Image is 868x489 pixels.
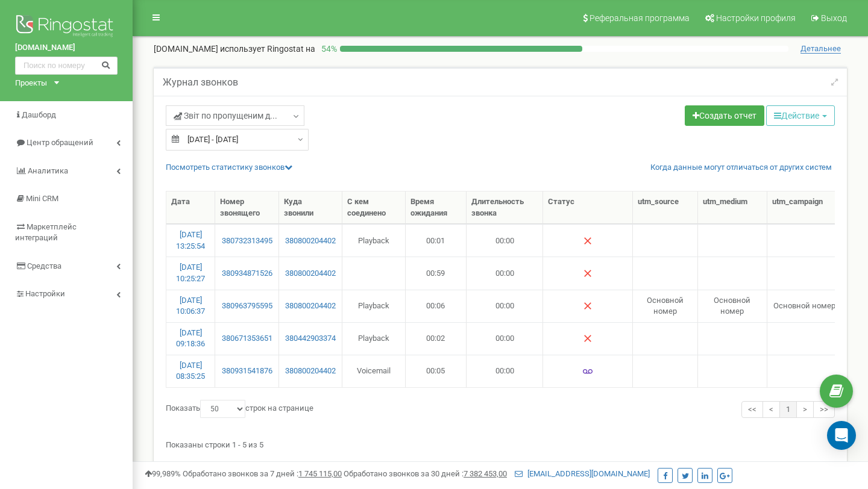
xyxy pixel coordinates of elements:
span: Маркетплейс интеграций [15,222,77,243]
td: Основной номер [698,290,767,322]
span: Центр обращений [27,138,93,147]
a: [DATE] 09:18:36 [176,328,205,349]
td: Playback [342,290,406,322]
th: utm_medium [698,192,767,224]
img: Нет ответа [583,301,593,311]
span: Звіт по пропущеним д... [174,110,277,122]
a: [DATE] 10:06:37 [176,296,205,316]
span: 99,989% [145,469,181,478]
a: 380800204402 [284,366,336,377]
th: Статус [543,192,633,224]
span: Настройки профиля [716,13,796,23]
a: 380800204402 [284,301,336,312]
input: Поиск по номеру [15,57,118,75]
a: Когда данные могут отличаться от других систем [650,162,832,173]
div: Open Intercom Messenger [827,421,856,450]
td: 00:00 [467,224,543,257]
td: Playback [342,224,406,257]
label: Показать строк на странице [166,400,313,418]
td: 00:06 [406,290,467,322]
td: 00:00 [467,322,543,355]
a: Создать отчет [685,105,764,126]
select: Показатьстрок на странице [200,400,245,418]
th: utm_campaign [767,192,843,224]
th: Дата [166,192,215,224]
span: Средства [27,261,61,270]
th: Номер звонящего [215,192,279,224]
a: Посмотреть cтатистику звонков [166,163,292,172]
p: 54 % [315,43,340,55]
a: [DATE] 13:25:54 [176,230,205,251]
td: 00:00 [467,290,543,322]
a: 380671353651 [220,333,274,344]
button: Действие [766,105,835,126]
span: Настройки [25,289,65,298]
span: Реферальная программа [590,13,690,23]
td: 00:59 [406,257,467,289]
td: Основной номер [633,290,697,322]
span: использует Ringostat на [220,44,315,54]
a: 380800204402 [284,268,336,279]
a: 380934871526 [220,268,274,279]
a: 380442903374 [284,333,336,344]
td: Voicemail [342,355,406,387]
th: Время ожидания [406,192,467,224]
p: [DOMAIN_NAME] [154,43,315,55]
div: Проекты [15,78,47,89]
h5: Журнал звонков [163,77,238,88]
a: << [741,401,763,419]
th: utm_source [633,192,697,224]
th: Куда звонили [279,192,342,224]
span: Детальнее [800,44,841,54]
span: Выход [821,13,847,23]
td: 00:02 [406,322,467,355]
span: Обработано звонков за 30 дней : [344,469,507,478]
a: < [763,401,780,419]
a: [DATE] 10:25:27 [176,263,205,283]
a: [DOMAIN_NAME] [15,42,118,54]
th: Длительность звонка [467,192,543,224]
a: Звіт по пропущеним д... [166,105,304,126]
u: 1 745 115,00 [298,469,342,478]
a: [DATE] 08:35:25 [176,361,205,381]
a: 1 [779,401,797,419]
div: Показаны строки 1 - 5 из 5 [166,435,835,451]
th: С кем соединено [342,192,406,224]
a: 380963795595 [220,301,274,312]
a: [EMAIL_ADDRESS][DOMAIN_NAME] [515,469,650,478]
td: 00:05 [406,355,467,387]
a: 380800204402 [284,235,336,247]
td: Основной номер [767,290,843,322]
img: Голосовая почта [583,367,593,376]
td: 00:00 [467,257,543,289]
img: Ringostat logo [15,12,118,42]
a: >> [813,401,835,419]
img: Нет ответа [583,334,593,343]
td: 00:01 [406,224,467,257]
a: 380931541876 [220,366,274,377]
span: Аналитика [28,166,68,175]
td: 00:00 [467,355,543,387]
img: Нет ответа [583,269,593,278]
img: Нет ответа [583,236,593,246]
a: > [796,401,814,419]
td: Playback [342,322,406,355]
a: 380732313495 [220,235,274,247]
span: Обработано звонков за 7 дней : [183,469,342,478]
span: Дашборд [22,110,56,119]
u: 7 382 453,00 [464,469,507,478]
span: Mini CRM [26,194,58,203]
